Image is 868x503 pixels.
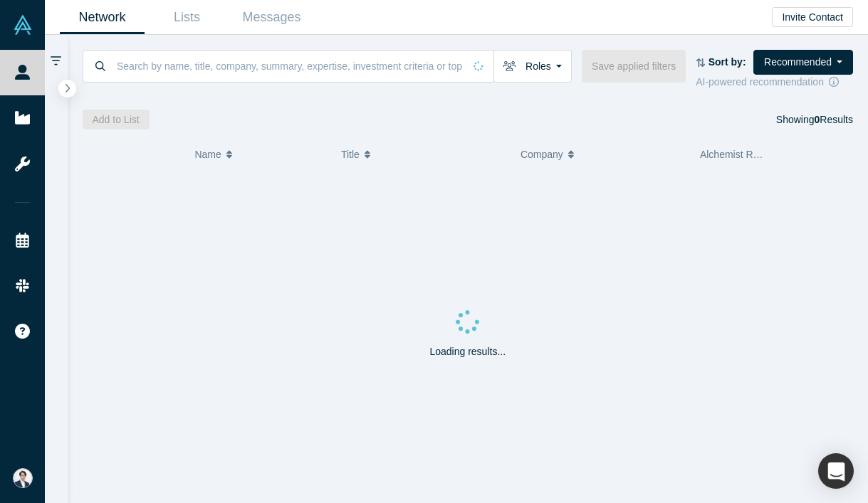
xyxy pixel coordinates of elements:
[493,50,572,83] button: Roles
[815,114,820,125] strong: 0
[60,1,145,34] a: Network
[753,50,853,75] button: Recommended
[696,75,853,90] div: AI-powered recommendation
[582,50,686,83] button: Save applied filters
[815,114,853,125] span: Results
[341,139,360,169] span: Title
[708,56,746,68] strong: Sort by:
[521,139,685,169] button: Company
[145,1,229,34] a: Lists
[776,110,853,129] div: Showing
[115,49,464,83] input: Search by name, title, company, summary, expertise, investment criteria or topics of focus
[772,7,853,27] button: Invite Contact
[429,344,506,359] p: Loading results...
[229,1,314,34] a: Messages
[700,149,766,160] span: Alchemist Role
[13,15,33,35] img: Alchemist Vault Logo
[83,110,150,129] button: Add to List
[521,139,563,169] span: Company
[13,468,33,488] img: Eisuke Shimizu's Account
[341,139,506,169] button: Title
[194,139,221,169] span: Name
[194,139,326,169] button: Name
